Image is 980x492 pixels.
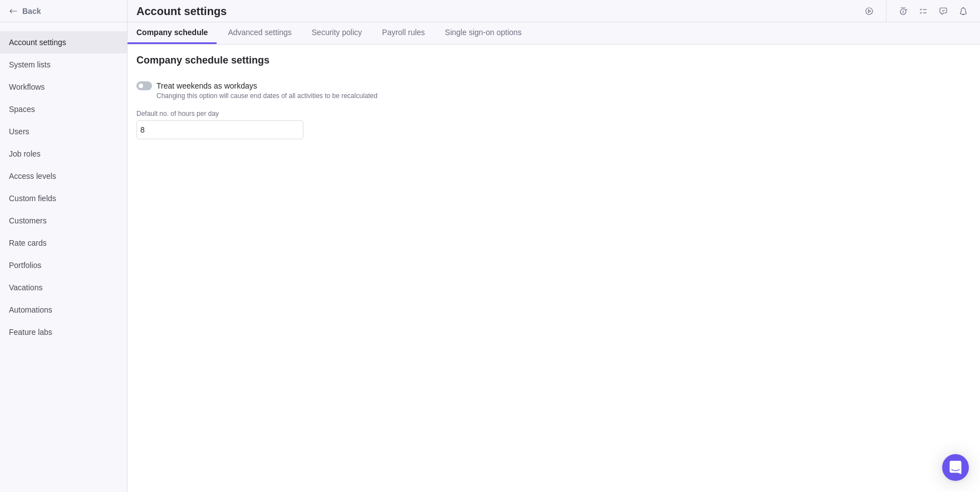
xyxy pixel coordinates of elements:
span: Portfolios [9,260,118,271]
span: Approval requests [935,3,951,19]
a: Payroll rules [373,22,434,44]
span: Customers [9,215,118,226]
span: Vacations [9,282,118,293]
a: Single sign-on options [436,22,531,44]
span: Account settings [9,37,118,48]
span: Users [9,126,118,137]
span: Time logs [895,3,911,19]
input: Default no. of hours per day [136,120,303,139]
div: Default no. of hours per day [136,109,303,120]
span: Access levels [9,171,118,182]
span: Advanced settings [228,27,291,38]
a: Notifications [955,8,971,17]
a: Security policy [303,22,371,44]
span: Feature labs [9,327,118,338]
span: Changing this option will cause end dates of all activities to be recalculated [156,91,378,100]
a: Approval requests [935,8,951,17]
a: My assignments [915,8,931,17]
h3: Company schedule settings [136,53,269,67]
span: Treat weekends as workdays [156,80,378,91]
span: System lists [9,59,118,70]
span: Security policy [312,27,362,38]
div: Open Intercom Messenger [942,454,969,481]
span: Company schedule [136,27,208,38]
span: Notifications [955,3,971,19]
span: Single sign-on options [445,27,522,38]
span: Job roles [9,148,118,159]
a: Advanced settings [219,22,300,44]
h2: Account settings [136,3,227,19]
span: Start timer [861,3,877,19]
span: Rate cards [9,237,118,249]
span: My assignments [915,3,931,19]
span: Workflows [9,81,118,92]
a: Company schedule [128,22,217,44]
span: Back [22,6,122,17]
span: Spaces [9,104,118,115]
a: Time logs [895,8,911,17]
span: Custom fields [9,193,118,204]
span: Automations [9,304,118,315]
span: Payroll rules [382,27,425,38]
